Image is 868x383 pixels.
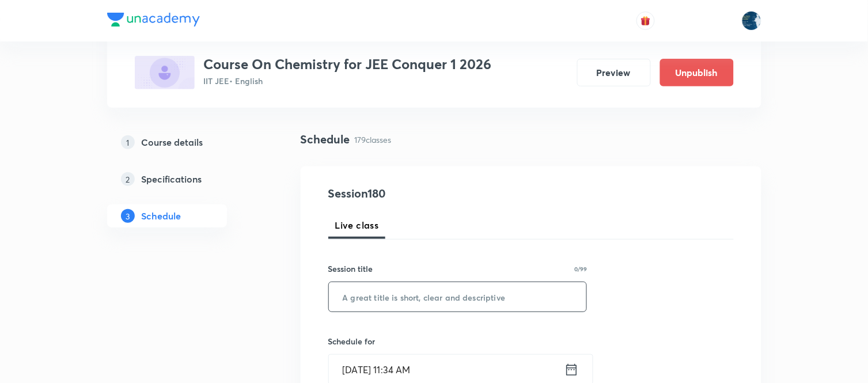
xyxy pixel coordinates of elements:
h6: Session title [328,263,373,275]
a: 1Course details [107,131,264,154]
h6: Schedule for [328,335,587,347]
h5: Specifications [142,172,202,186]
a: 2Specifications [107,168,264,191]
button: Preview [577,59,651,86]
img: 64F0A41F-1BF8-4215-9019-830990E154E5_plus.png [135,56,195,89]
p: 179 classes [355,134,392,146]
button: avatar [636,12,655,30]
img: Company Logo [107,13,200,26]
button: Unpublish [660,59,734,86]
h5: Schedule [142,209,181,223]
h4: Schedule [301,131,350,148]
span: Live class [335,218,379,232]
h5: Course details [142,135,203,149]
p: 3 [121,209,135,223]
img: avatar [640,16,651,26]
input: A great title is short, clear and descriptive [329,282,587,312]
p: 0/99 [574,266,587,272]
img: Lokeshwar Chiluveru [742,11,761,31]
p: 2 [121,172,135,186]
p: IIT JEE • English [204,75,492,87]
h4: Session 180 [328,185,539,202]
a: Company Logo [107,13,200,29]
h3: Course On Chemistry for JEE Conquer 1 2026 [204,56,492,73]
p: 1 [121,135,135,149]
